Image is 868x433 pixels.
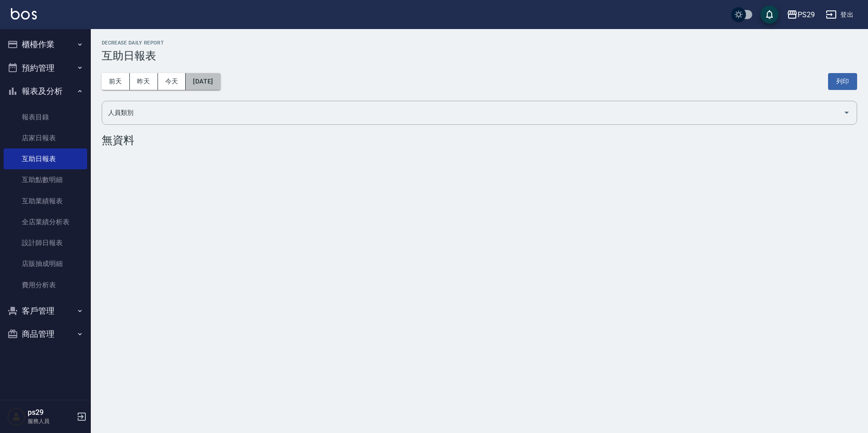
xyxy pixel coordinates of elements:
p: 服務人員 [28,417,74,425]
button: 客戶管理 [4,299,87,323]
button: Open [839,105,854,120]
button: 今天 [158,73,186,90]
button: 商品管理 [4,322,87,346]
button: 預約管理 [4,56,87,80]
a: 互助業績報表 [4,191,87,212]
div: 無資料 [102,134,857,147]
h5: ps29 [28,408,74,417]
a: 報表目錄 [4,107,87,128]
input: 人員名稱 [106,105,839,121]
a: 店家日報表 [4,128,87,148]
a: 設計師日報表 [4,232,87,253]
button: PS29 [783,5,819,24]
button: 前天 [102,73,130,90]
h3: 互助日報表 [102,49,857,62]
h2: Decrease Daily Report [102,40,857,46]
button: 昨天 [130,73,158,90]
a: 費用分析表 [4,275,87,295]
div: PS29 [798,9,815,20]
a: 互助點數明細 [4,169,87,190]
button: 登出 [822,6,857,23]
button: save [760,5,779,24]
button: 列印 [828,73,857,90]
button: [DATE] [186,73,220,90]
a: 店販抽成明細 [4,253,87,274]
a: 全店業績分析表 [4,212,87,232]
a: 互助日報表 [4,148,87,169]
button: 報表及分析 [4,79,87,103]
img: Logo [11,8,37,20]
button: 櫃檯作業 [4,33,87,56]
img: Person [7,408,25,426]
